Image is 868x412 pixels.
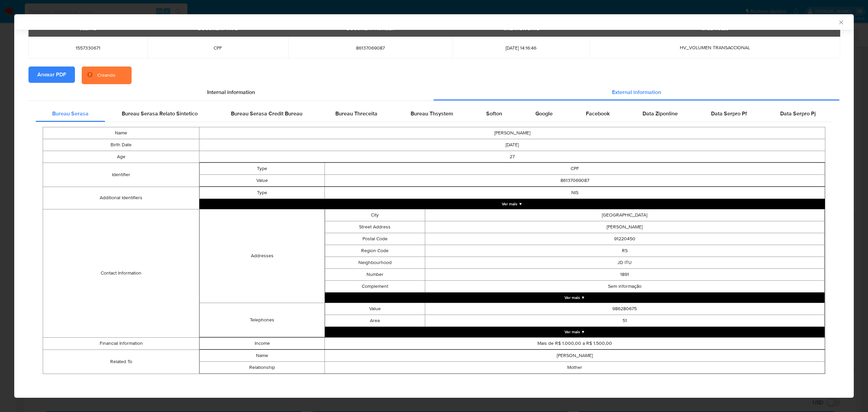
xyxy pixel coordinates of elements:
td: Related To [43,350,199,374]
td: Area [325,315,425,326]
button: Anexar PDF [28,67,75,83]
div: closure-recommendation-modal [14,14,854,398]
td: Sem informação [425,280,824,292]
td: Relationship [200,361,325,373]
td: City [325,209,425,221]
div: Creando [97,72,115,79]
td: Type [200,163,325,174]
td: Street Address [325,221,425,233]
td: JD ITU [425,257,824,268]
td: Addresses [200,209,325,303]
td: Postal Code [325,233,425,245]
span: CPF [156,45,280,51]
div: Detailed external info [36,106,832,122]
td: Neighbourhood [325,257,425,268]
span: 86137069087 [296,45,445,51]
td: [PERSON_NAME] [425,221,824,233]
span: Internal information [207,88,255,96]
td: Telephones [200,303,325,337]
div: Detailed info [28,84,840,100]
td: Complement [325,280,425,292]
td: Mother [325,361,825,373]
td: 1891 [425,268,824,280]
td: 986280675 [425,303,824,315]
span: Data Serpro Pf [711,110,747,117]
td: 27 [199,151,825,163]
td: Mais de R$ 1.000,00 a R$ 1.500,00 [325,337,825,349]
td: Type [200,187,325,199]
td: [DATE] [199,139,825,151]
span: 1557330671 [37,45,139,51]
span: Bureau Threceita [335,110,377,117]
span: Anexar PDF [37,67,66,82]
button: Expand array [199,199,825,209]
button: Expand array [325,293,825,303]
td: Name [200,350,325,361]
span: Google [535,110,553,117]
span: Facebook [586,110,610,117]
td: Number [325,268,425,280]
button: Expand array [325,327,825,337]
span: Softon [486,110,502,117]
td: Value [200,174,325,186]
span: Bureau Serasa [52,110,88,117]
span: Bureau Serasa Credit Bureau [231,110,302,117]
td: Financial Information [43,337,199,350]
td: NIS [325,187,825,199]
span: [DATE] 14:16:46 [461,45,581,51]
span: HV_VOLUMEN TRANSACCIONAL [680,44,750,51]
span: Data Serpro Pj [780,110,816,117]
td: Identifier [43,163,199,187]
td: Contact Information [43,209,199,337]
td: 91220450 [425,233,824,245]
td: [PERSON_NAME] [199,127,825,139]
td: CPF [325,163,825,174]
td: Age [43,151,199,163]
td: Region Code [325,245,425,257]
td: Value [325,303,425,315]
td: 86137069087 [325,174,825,186]
td: [GEOGRAPHIC_DATA] [425,209,824,221]
span: External information [612,88,661,96]
td: 51 [425,315,824,326]
span: Bureau Thsystem [411,110,453,117]
span: Data Ziponline [643,110,678,117]
td: Birth Date [43,139,199,151]
button: Fechar a janela [838,19,844,25]
td: Additional Identifiers [43,187,199,209]
td: [PERSON_NAME] [325,350,825,361]
td: Income [200,337,325,349]
td: RS [425,245,824,257]
span: Bureau Serasa Relato Sintetico [122,110,198,117]
td: Name [43,127,199,139]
